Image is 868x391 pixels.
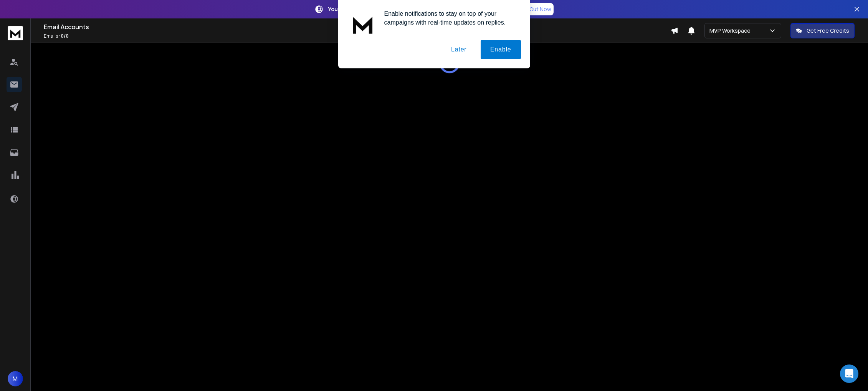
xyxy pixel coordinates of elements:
div: Open Intercom Messenger [840,364,858,383]
button: M [8,371,23,386]
img: notification icon [347,9,378,40]
button: Later [441,40,476,59]
div: Enable notifications to stay on top of your campaigns with real-time updates on replies. [378,9,521,27]
button: Enable [481,40,521,59]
